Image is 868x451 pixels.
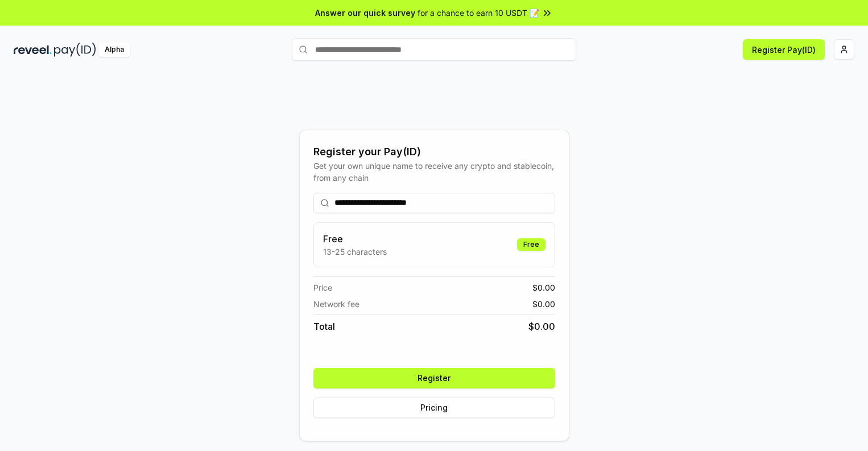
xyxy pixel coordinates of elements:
[313,320,335,333] span: Total
[743,39,825,60] button: Register Pay(ID)
[532,282,555,293] span: $ 0.00
[323,232,387,246] h3: Free
[14,43,52,57] img: reveel_dark
[313,368,555,388] button: Register
[313,282,332,293] span: Price
[323,246,387,258] p: 13-25 characters
[517,238,545,251] div: Free
[315,7,415,19] span: Answer our quick survey
[418,7,539,19] span: for a chance to earn 10 USDT 📝
[313,298,359,310] span: Network fee
[532,298,555,310] span: $ 0.00
[54,43,96,57] img: pay_id
[313,144,555,160] div: Register your Pay(ID)
[528,320,555,333] span: $ 0.00
[98,43,130,57] div: Alpha
[313,160,555,184] div: Get your own unique name to receive any crypto and stablecoin, from any chain
[313,398,555,418] button: Pricing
